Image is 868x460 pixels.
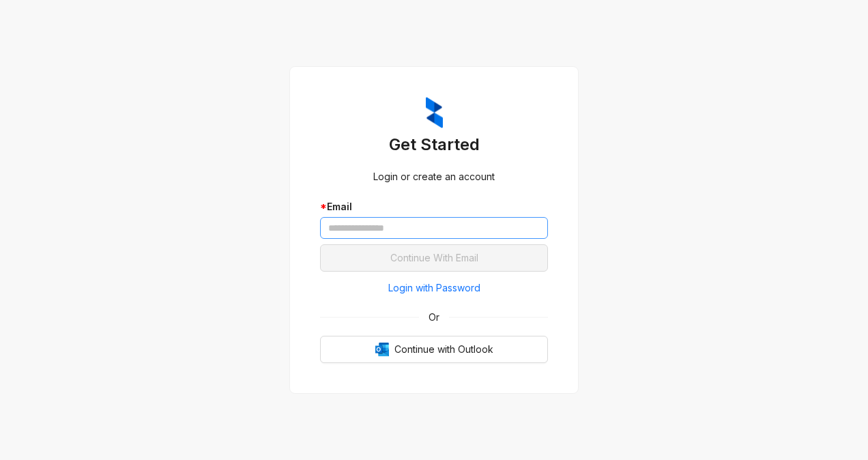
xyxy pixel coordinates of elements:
button: Continue With Email [320,244,548,272]
img: Outlook [375,343,389,356]
span: Continue with Outlook [394,342,493,357]
div: Email [320,199,548,214]
h3: Get Started [320,134,548,156]
img: ZumaIcon [426,97,443,128]
span: Login with Password [388,281,480,296]
button: Login with Password [320,277,548,299]
div: Login or create an account [320,169,548,184]
button: OutlookContinue with Outlook [320,336,548,363]
span: Or [419,310,449,325]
